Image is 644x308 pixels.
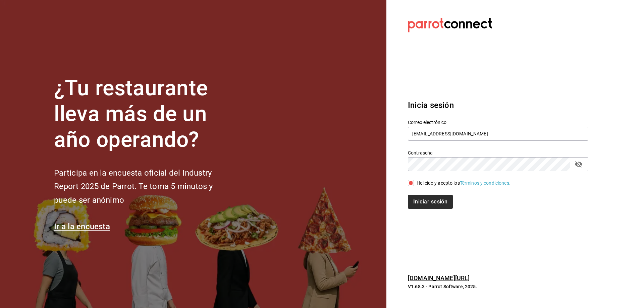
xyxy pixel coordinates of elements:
[408,99,588,111] h3: Inicia sesión
[417,180,511,187] div: He leído y acepto los
[54,75,235,152] h1: ¿Tu restaurante lleva más de un año operando?
[408,274,470,282] a: [DOMAIN_NAME][URL]
[408,127,588,141] input: Ingresa tu correo electrónico
[54,222,110,231] a: Ir a la encuesta
[54,166,235,207] h2: Participa en la encuesta oficial del Industry Report 2025 de Parrot. Te toma 5 minutos y puede se...
[408,195,453,209] button: Iniciar sesión
[408,150,588,155] label: Contraseña
[573,159,584,170] button: passwordField
[460,180,511,186] a: Términos y condiciones.
[408,283,588,290] p: V1.68.3 - Parrot Software, 2025.
[408,120,588,125] label: Correo electrónico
